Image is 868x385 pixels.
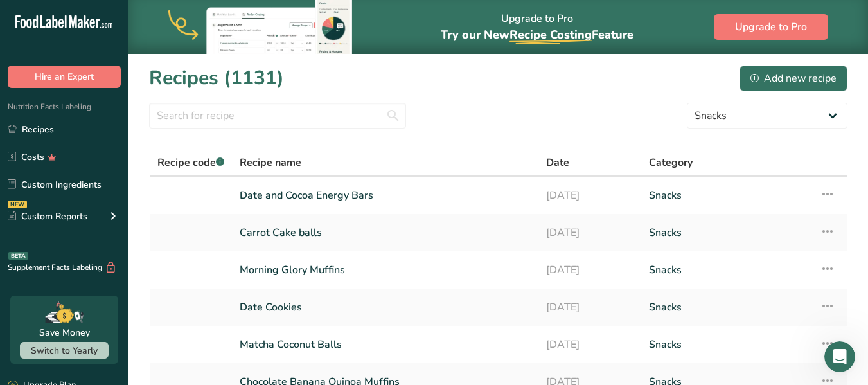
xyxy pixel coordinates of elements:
button: Upgrade to Pro [714,14,828,40]
a: Snacks [649,331,804,358]
a: Carrot Cake balls [240,219,531,246]
div: Custom Reports [8,210,87,223]
span: Category [649,155,693,170]
div: Upgrade to Pro [441,1,633,54]
a: Snacks [649,219,804,246]
span: Switch to Yearly [31,345,98,357]
span: Recipe name [240,155,301,170]
a: Morning Glory Muffins [240,256,531,283]
button: Add new recipe [740,66,847,91]
div: Save Money [39,326,90,339]
a: [DATE] [546,331,633,358]
a: Snacks [649,256,804,283]
button: Hire an Expert [8,66,121,88]
a: Date and Cocoa Energy Bars [240,182,531,209]
button: Switch to Yearly [20,342,109,359]
h1: Recipes (1131) [149,64,284,93]
a: Date Cookies [240,294,531,321]
a: Snacks [649,294,804,321]
span: Upgrade to Pro [735,19,807,35]
span: Date [546,155,569,170]
a: Snacks [649,182,804,209]
a: [DATE] [546,256,633,283]
span: Recipe Costing [509,27,592,42]
a: [DATE] [546,182,633,209]
span: Try our New Feature [441,27,633,42]
div: NEW [8,201,27,208]
div: Add new recipe [750,71,837,86]
iframe: Intercom live chat [824,341,855,372]
input: Search for recipe [149,103,406,129]
a: Matcha Coconut Balls [240,331,531,358]
span: Recipe code [157,156,224,170]
a: [DATE] [546,219,633,246]
a: [DATE] [546,294,633,321]
div: BETA [8,252,28,260]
